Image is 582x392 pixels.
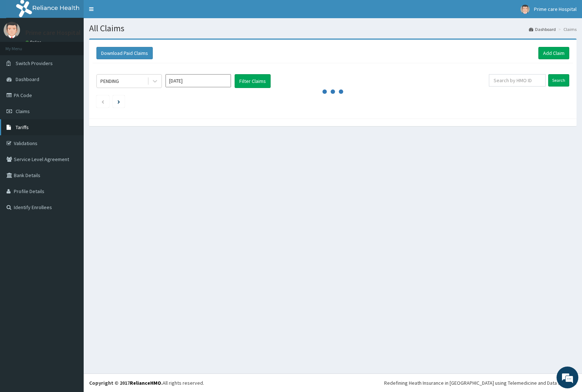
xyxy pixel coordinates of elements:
input: Select Month and Year [166,74,231,87]
div: Redefining Heath Insurance in [GEOGRAPHIC_DATA] using Telemedicine and Data Science! [384,379,577,387]
footer: All rights reserved. [84,373,582,392]
a: Previous page [101,98,104,105]
span: Dashboard [16,76,39,83]
input: Search by HMO ID [489,74,546,87]
button: Download Paid Claims [96,47,153,59]
span: Claims [16,108,30,115]
span: Tariffs [16,124,29,131]
span: Prime care Hospital [534,6,577,12]
a: Next page [117,98,120,105]
span: Switch Providers [16,60,53,67]
svg: audio-loading [322,81,344,103]
a: RelianceHMO [130,380,161,386]
strong: Copyright © 2017 . [89,380,163,386]
div: PENDING [100,77,119,85]
a: Add Claim [538,47,569,59]
p: Prime care Hospital [25,29,81,36]
a: Online [25,40,43,45]
img: User Image [4,22,20,38]
h1: All Claims [89,24,577,33]
input: Search [548,74,569,87]
a: Dashboard [529,26,556,32]
img: User Image [521,5,530,14]
button: Filter Claims [235,74,271,88]
li: Claims [557,26,577,32]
